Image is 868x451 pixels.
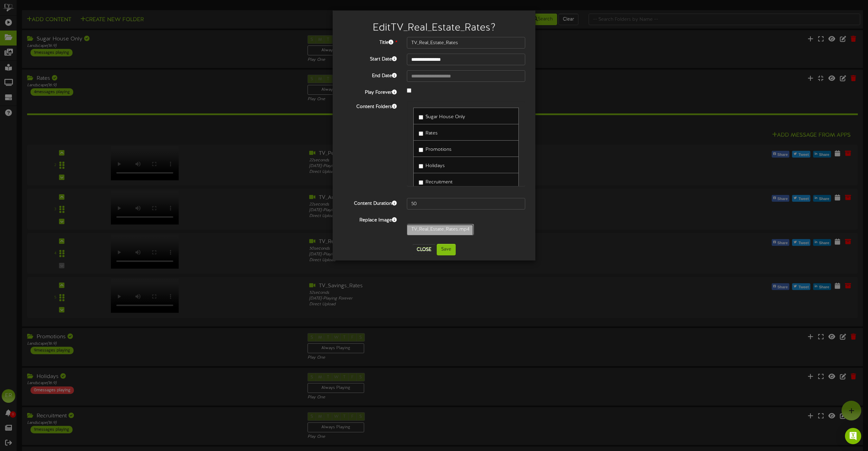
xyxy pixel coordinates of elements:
input: 15 [407,198,525,210]
h2: Edit TV_Real_Estate_Rates ? [343,22,525,34]
input: Title [407,37,525,49]
label: Content Folders [338,101,402,110]
input: Rates [419,131,423,136]
div: Open Intercom Messenger [845,428,861,444]
button: Save [437,244,456,255]
input: Promotions [419,148,423,152]
label: End Date [338,70,402,79]
label: Play Forever [338,87,402,96]
span: Promotions [426,147,452,152]
input: Recruitment [419,180,423,185]
span: Recruitment [426,180,453,185]
label: Title [338,37,402,46]
label: Start Date [338,54,402,63]
span: Holidays [426,163,445,168]
span: Sugar House Only [426,114,465,120]
button: Close [413,244,435,255]
span: Rates [426,131,438,136]
label: Replace Image [338,215,402,224]
input: Holidays [419,164,423,168]
label: Content Duration [338,198,402,207]
input: Sugar House Only [419,115,423,120]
